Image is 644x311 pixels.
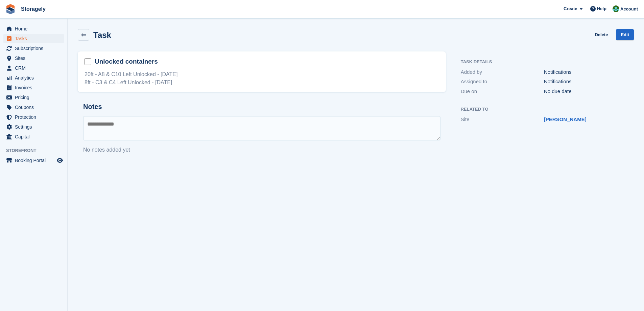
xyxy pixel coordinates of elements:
[15,63,55,73] span: CRM
[15,103,55,112] span: Coupons
[461,68,544,76] div: Added by
[3,132,64,141] a: menu
[3,53,64,63] a: menu
[15,44,55,53] span: Subscriptions
[15,73,55,83] span: Analytics
[15,132,55,141] span: Capital
[15,112,55,122] span: Protection
[3,63,64,73] a: menu
[3,112,64,122] a: menu
[83,147,130,153] span: No notes added yet
[15,122,55,132] span: Settings
[461,107,627,112] h2: Related to
[3,34,64,43] a: menu
[3,83,64,92] a: menu
[616,29,634,40] a: Edit
[15,156,55,165] span: Booking Portal
[83,103,440,111] h2: Notes
[15,53,55,63] span: Sites
[3,24,64,34] a: menu
[3,156,64,165] a: menu
[3,44,64,53] a: menu
[461,60,627,65] h2: Task Details
[18,3,48,15] a: Storagely
[15,34,55,43] span: Tasks
[93,30,111,40] h2: Task
[3,103,64,112] a: menu
[595,29,608,40] a: Delete
[461,116,544,124] div: Site
[544,78,627,86] div: Notifications
[3,93,64,102] a: menu
[5,4,16,14] img: stora-icon-8386f47178a22dfd0bd8f6a31ec36ba5ce8667c1dd55bd0f319d3a0aa187defe.svg
[461,78,544,86] div: Assigned to
[544,68,627,76] div: Notifications
[564,5,577,12] span: Create
[15,24,55,34] span: Home
[544,88,627,95] div: No due date
[85,70,439,87] div: 20ft - A8 & C10 Left Unlocked - [DATE] 8ft - C3 & C4 Left Unlocked - [DATE]
[544,116,587,122] a: [PERSON_NAME]
[95,57,158,66] h2: Unlocked containers
[613,5,619,12] img: Notifications
[3,73,64,83] a: menu
[3,122,64,132] a: menu
[620,6,638,13] span: Account
[6,147,67,154] span: Storefront
[15,93,55,102] span: Pricing
[15,83,55,92] span: Invoices
[597,5,606,12] span: Help
[56,156,64,164] a: Preview store
[461,88,544,95] div: Due on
